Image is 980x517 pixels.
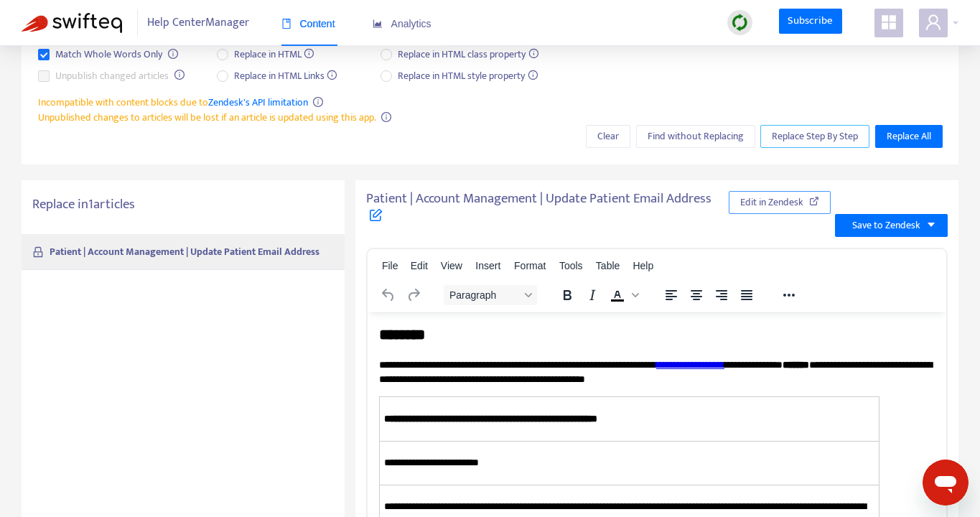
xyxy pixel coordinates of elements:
button: Reveal or hide additional toolbar items [777,285,801,305]
button: Undo [376,285,401,305]
span: book [281,19,291,29]
span: Replace in HTML Links [228,68,343,84]
button: Align left [659,285,683,305]
span: info-circle [174,70,185,80]
button: Clear [586,125,630,148]
button: Save to Zendeskcaret-down [835,214,948,237]
span: appstore [880,14,897,31]
span: Table [596,260,620,271]
span: caret-down [926,220,936,230]
button: Italic [580,285,605,305]
span: Unpublished changes to articles will be lost if an article is updated using this app. [38,109,376,126]
span: Help [633,260,653,271]
span: Replace in HTML style property [392,68,543,84]
button: Replace All [875,125,943,148]
button: Block Paragraph [444,285,537,305]
span: View [441,260,462,271]
span: Replace Step By Step [772,129,858,144]
span: user [925,14,942,31]
span: Replace in HTML class property [392,47,544,62]
span: Analytics [373,18,431,29]
span: Format [514,260,546,271]
span: Content [281,18,335,29]
span: File [382,260,398,271]
span: Help Center Manager [147,9,249,37]
span: Clear [597,129,619,144]
span: info-circle [168,49,178,59]
strong: Patient | Account Management | Update Patient Email Address [50,243,319,260]
span: Edit in Zendesk [740,195,803,210]
button: Bold [555,285,579,305]
span: Edit [411,260,428,271]
button: Justify [734,285,759,305]
img: sync.dc5367851b00ba804db3.png [731,14,749,32]
button: Find without Replacing [636,125,755,148]
button: Edit in Zendesk [729,191,831,214]
span: info-circle [313,97,323,107]
div: Text color Black [605,285,641,305]
button: Replace Step By Step [760,125,869,148]
span: Replace All [887,129,931,144]
a: Subscribe [779,9,842,34]
span: Replace in HTML [228,47,320,62]
span: Save to Zendesk [852,218,920,233]
button: Align center [684,285,709,305]
span: info-circle [381,112,391,122]
button: Redo [401,285,426,305]
span: Paragraph [449,289,520,301]
span: lock [32,246,44,258]
span: area-chart [373,19,383,29]
iframe: Button to launch messaging window [923,460,969,506]
span: Tools [559,260,583,271]
span: Unpublish changed articles [50,68,174,84]
span: Find without Replacing [648,129,744,144]
h5: Replace in 1 articles [32,197,334,213]
img: Swifteq [22,13,122,33]
span: Insert [475,260,500,271]
h5: Patient | Account Management | Update Patient Email Address [366,191,729,232]
span: Incompatible with content blocks due to [38,94,308,111]
a: Zendesk's API limitation [208,94,308,111]
span: Match Whole Words Only [50,47,168,62]
button: Align right [709,285,734,305]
